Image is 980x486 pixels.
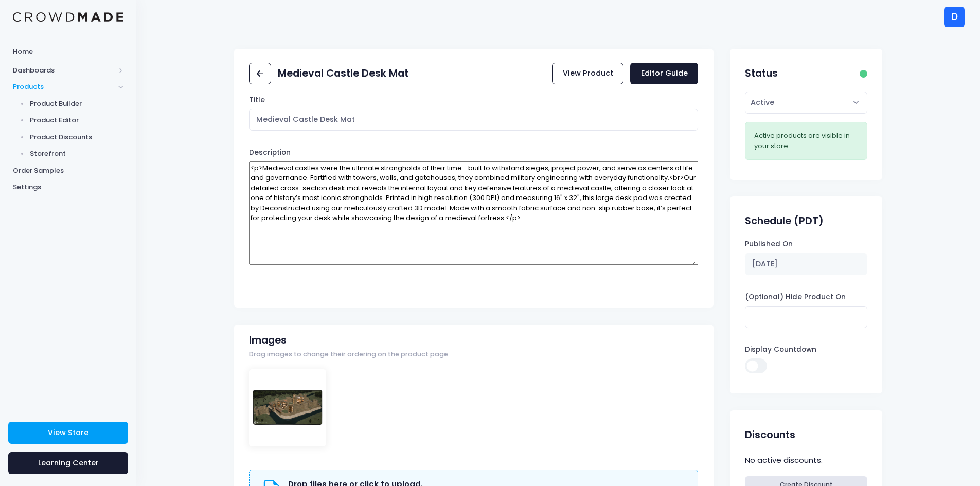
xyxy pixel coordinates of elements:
div: D [944,7,965,27]
span: Product Discounts [30,132,124,142]
span: Product Editor [30,115,124,125]
span: View Store [48,427,88,438]
div: No active discounts. [745,453,867,468]
span: Dashboards [13,65,115,76]
h2: Images [249,334,287,346]
h2: Medieval Castle Desk Mat [278,67,408,79]
label: Description [249,148,291,158]
span: Settings [13,182,123,192]
span: Drag images to change their ordering on the product page. [249,350,450,359]
a: View Product [552,63,623,85]
span: Product Builder [30,99,124,109]
label: (Optional) Hide Product On [745,292,846,302]
label: Display Countdown [745,345,816,355]
span: Order Samples [13,166,123,176]
h2: Status [745,67,778,79]
div: Active products are visible in your store. [754,131,859,151]
span: Products [13,82,115,92]
span: Home [13,47,123,57]
textarea: <p>Medieval castles were the ultimate strongholds of their time—built to withstand sieges, projec... [249,161,698,265]
img: Logo [13,12,123,22]
h2: Discounts [745,429,795,441]
a: Learning Center [8,452,128,474]
a: Editor Guide [630,63,698,85]
label: Title [249,95,265,105]
a: View Store [8,422,128,444]
span: Learning Center [38,458,99,468]
label: Published On [745,239,793,249]
span: Storefront [30,149,124,159]
h2: Schedule (PDT) [745,215,824,227]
